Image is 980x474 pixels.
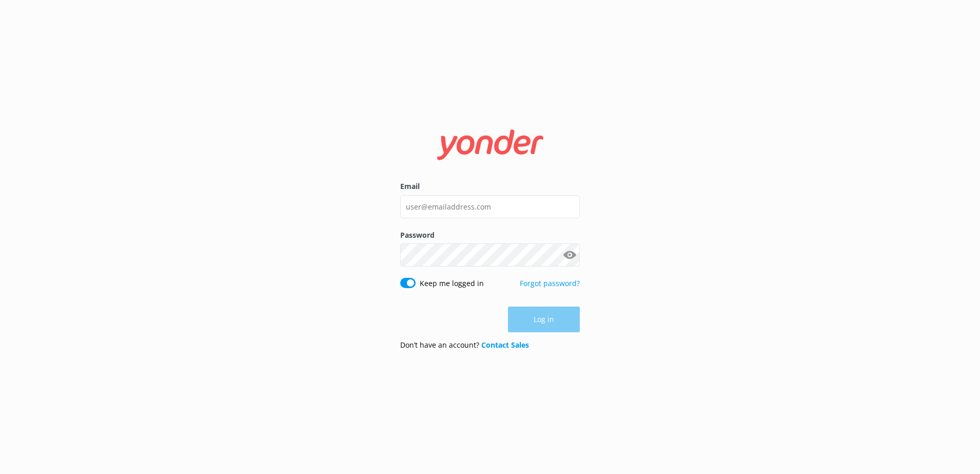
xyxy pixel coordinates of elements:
[420,278,484,289] label: Keep me logged in
[520,278,580,288] a: Forgot password?
[400,230,580,241] label: Password
[400,181,580,192] label: Email
[400,195,580,218] input: user@emailaddress.com
[400,339,529,351] p: Don’t have an account?
[481,340,529,350] a: Contact Sales
[559,245,580,266] button: Show password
